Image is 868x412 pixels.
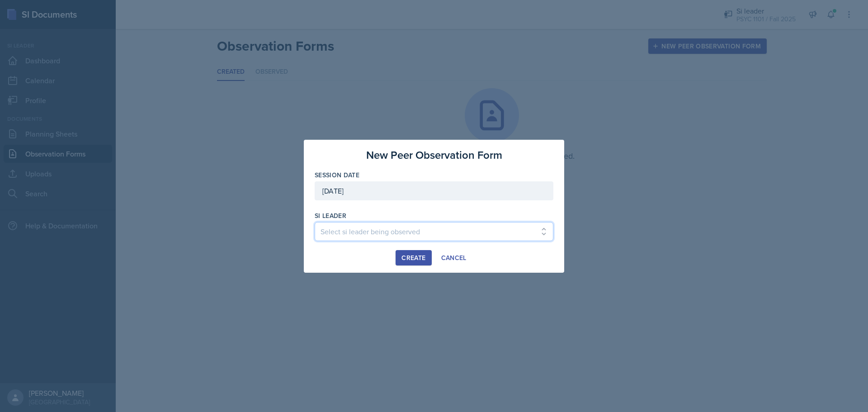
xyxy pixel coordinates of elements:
div: Cancel [441,254,467,261]
button: Create [396,250,431,265]
label: Session Date [315,170,359,180]
label: si leader [315,211,346,220]
div: Create [401,254,425,261]
button: Cancel [435,250,472,265]
h3: New Peer Observation Form [366,147,502,163]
